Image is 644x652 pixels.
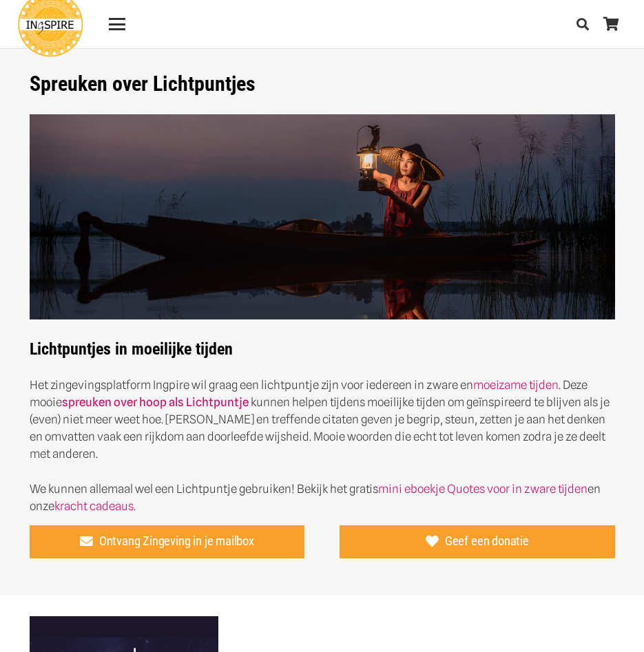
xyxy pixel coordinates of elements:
a: Menu [99,16,134,32]
span: Geef een donatie [445,534,529,549]
img: Lichtpuntjes spreuken voor steun in verdrietige moeilijke tijden van ingspire.nl [30,114,615,320]
p: Het zingevingsplatform Ingpire wil graag een lichtpuntje zijn voor iedereen in zware en . Deze mo... [30,377,615,463]
a: Geef een donatie [340,525,615,558]
span: Ontvang Zingeving in je mailbox [99,534,254,549]
p: We kunnen allemaal wel een Lichtpuntje gebruiken! Bekijk het gratis en onze . [30,481,615,515]
a: Zoeken [569,7,596,41]
h1: Spreuken over Lichtpuntjes [30,72,615,96]
a: moeizame tijden [473,378,559,392]
a: mini eboekje Quotes voor in zware tijden [378,482,588,496]
a: kracht cadeaus [54,499,134,513]
strong: spreuken over hoop als Lichtpuntje [62,395,249,409]
a: spreuken over hoop als Lichtpuntje [62,395,251,409]
a: Ontvang Zingeving in je mailbox [30,525,305,558]
strong: Lichtpuntjes in moeilijke tijden [30,114,615,359]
